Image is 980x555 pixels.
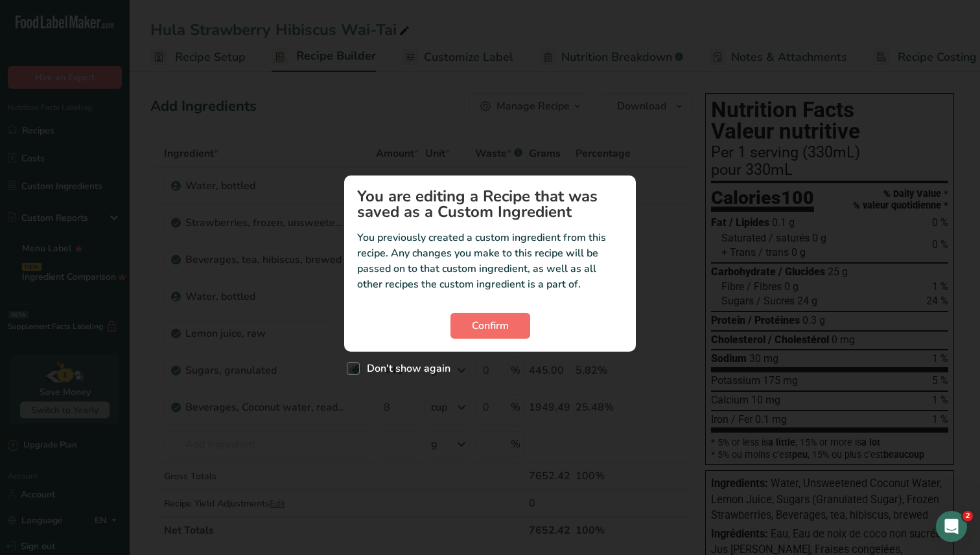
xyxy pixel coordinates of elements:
[357,230,623,292] p: You previously created a custom ingredient from this recipe. Any changes you make to this recipe ...
[962,511,973,521] span: 2
[472,318,509,334] span: Confirm
[450,313,530,339] button: Confirm
[357,188,623,220] h1: You are editing a Recipe that was saved as a Custom Ingredient
[936,511,967,542] iframe: Intercom live chat
[360,362,450,375] span: Don't show again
